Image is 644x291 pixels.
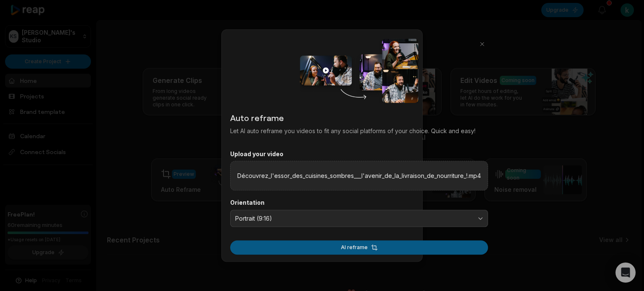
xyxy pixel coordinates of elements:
[230,199,488,206] label: Orientation
[230,210,488,227] button: Portrait (9:16)
[235,215,471,222] span: Portrait (9:16)
[300,38,418,103] img: auto_reframe_dialog.png
[230,150,488,158] label: Upload your video
[230,126,488,135] p: Let AI auto reframe you videos to fit any social platforms of your choice. Quick and easy!
[237,171,481,180] label: Découvrez_l'essor_des_cuisines_sombres___l'avenir_de_la_livraison_de_nourriture_!.mp4
[230,240,488,255] button: AI reframe
[230,111,488,124] h2: Auto reframe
